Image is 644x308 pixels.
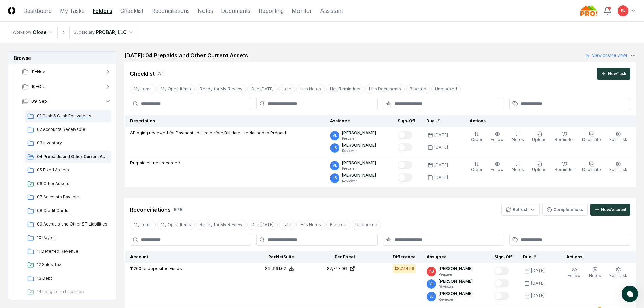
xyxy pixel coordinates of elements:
a: View onOne Drive [585,52,628,58]
span: Reminder [555,167,574,172]
div: [DATE] [434,132,448,138]
span: Notes [512,167,524,172]
button: Upload [531,160,548,174]
button: Completeness [542,204,588,216]
th: Sign-Off [392,115,421,127]
a: 12 Sales Tax [25,259,111,271]
a: 13 Debt [25,273,111,285]
button: NewAccount [590,204,630,216]
div: $7,747.06 [327,266,347,272]
p: [PERSON_NAME] [439,291,473,297]
th: Description [125,115,325,127]
div: 16 / 16 [173,207,184,213]
a: Reporting [259,7,284,15]
button: Due Today [247,220,278,230]
button: My Open Items [157,84,195,94]
div: Checklist [130,70,155,78]
button: Late [279,220,295,230]
a: Reconciliations [151,7,190,15]
p: Reviewer [439,284,473,289]
p: [PERSON_NAME] [439,266,473,272]
span: Reminder [555,137,574,142]
button: Unblocked [352,220,381,230]
button: Mark complete [398,161,412,169]
a: 09 Accruals and Other ST Liabilities [25,218,111,231]
div: [DATE] [434,144,448,150]
button: Late [279,84,295,94]
p: Preparer [342,166,376,171]
span: 13 Debt [37,275,109,281]
a: 14 Long Term Liabilities [25,286,111,298]
button: Order [470,130,484,144]
button: Due Today [247,84,278,94]
span: 09-Sep [31,98,47,104]
span: 12 Sales Tax [37,262,109,268]
a: Folders [93,7,112,15]
p: Reviewer [342,148,376,153]
span: Follow [568,273,581,278]
span: 11260 [130,266,141,271]
span: Duplicate [582,167,601,172]
div: [DATE] [531,280,545,286]
span: JB [429,294,433,299]
button: Notes [510,130,525,144]
a: 04 Prepaids and Other Current Assets [25,151,111,163]
div: [DATE] [434,174,448,181]
span: Order [471,137,482,142]
a: Dashboard [23,7,52,15]
span: 06 Other Assets [37,181,109,187]
button: Refresh [501,204,540,216]
p: Preparer [342,136,376,141]
button: KB [617,5,629,17]
span: Notes [589,273,601,278]
span: Upload [532,167,547,172]
span: VL [333,163,337,168]
button: Has Reminders [326,84,364,94]
th: Difference [360,251,421,263]
div: Due [426,118,453,124]
span: Follow [491,137,504,142]
button: NewTask [597,68,630,80]
span: Notes [512,137,524,142]
span: 10 Payroll [37,235,109,241]
span: 08 Credit Cards [37,208,109,214]
span: 04 Prepaids and Other Current Assets [37,153,109,160]
span: 03 Inventory [37,140,109,146]
a: 02 Accounts Receivable [25,124,111,136]
a: Checklist [120,7,143,15]
div: [DATE] [531,293,545,299]
p: [PERSON_NAME] [342,142,376,148]
span: 14 Long Term Liabilities [37,289,109,295]
p: [PERSON_NAME] [342,160,376,166]
button: Edit Task [608,160,629,174]
p: [PERSON_NAME] [439,278,473,284]
span: 11-Nov [31,69,45,75]
p: Prepaid entries recorded [130,160,180,166]
span: 05 Fixed Assets [37,167,109,173]
a: Notes [198,7,213,15]
th: Per NetSuite [239,251,300,263]
button: Mark complete [494,279,509,287]
button: Mark complete [494,292,509,300]
a: 03 Inventory [25,137,111,149]
p: [PERSON_NAME] [342,130,376,136]
div: $8,244.56 [394,266,414,272]
span: Duplicate [582,137,601,142]
button: Ready for My Review [196,220,246,230]
a: 11 Deferred Revenue [25,245,111,258]
button: 09-Sep [17,94,117,109]
span: 01 Cash & Cash Equivalents [37,113,109,119]
button: Blocked [406,84,430,94]
div: Actions [464,118,630,124]
a: 10 Payroll [25,232,111,244]
span: JB [333,145,337,150]
th: Sign-Off [489,251,518,263]
button: Reminder [553,160,575,174]
button: Has Notes [296,220,325,230]
button: Follow [566,266,582,280]
div: Subsidiary [74,29,95,35]
span: Edit Task [609,273,627,278]
button: Reminder [553,130,575,144]
div: New Account [601,207,626,213]
div: 2 / 2 [158,71,164,77]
